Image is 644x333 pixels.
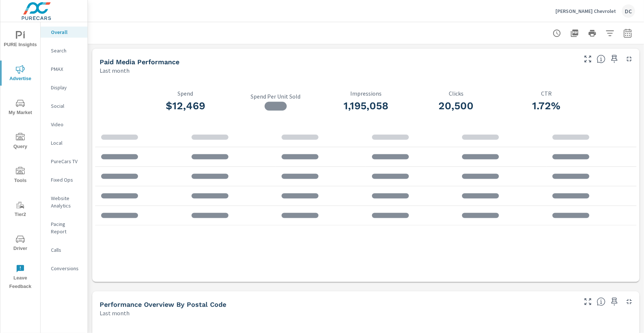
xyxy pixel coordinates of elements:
[597,55,606,63] span: Understand performance metrics over the selected time range.
[41,174,87,185] div: Fixed Ops
[597,297,606,306] span: Understand performance data by postal code. Individual postal codes can be selected and expanded ...
[51,84,82,91] p: Display
[51,65,82,73] p: PMAX
[41,45,87,56] div: Search
[623,296,635,308] button: Minimize Widget
[140,100,231,112] h3: $12,469
[3,264,38,291] span: Leave Feedback
[609,296,620,308] span: Save this to your personalized report
[100,309,130,317] p: Last month
[411,100,502,112] h3: 20,500
[51,195,82,209] p: Website Analytics
[585,26,600,41] button: Print Report
[3,235,38,253] span: Driver
[501,90,592,97] p: CTR
[567,26,582,41] button: "Export Report to PDF"
[41,193,87,211] div: Website Analytics
[100,66,130,75] p: Last month
[51,102,82,110] p: Social
[51,139,82,147] p: Local
[622,4,635,18] div: DC
[582,53,594,65] button: Make Fullscreen
[51,176,82,183] p: Fixed Ops
[51,265,82,272] p: Conversions
[51,246,82,254] p: Calls
[41,119,87,130] div: Video
[41,137,87,148] div: Local
[555,8,616,14] p: [PERSON_NAME] Chevrolet
[41,263,87,274] div: Conversions
[603,26,617,41] button: Apply Filters
[3,201,38,219] span: Tier2
[41,244,87,255] div: Calls
[41,219,87,237] div: Pacing Report
[231,93,321,100] p: Spend Per Unit Sold
[411,90,502,97] p: Clicks
[100,58,179,66] h5: Paid Media Performance
[609,53,620,65] span: Save this to your personalized report
[0,22,40,294] div: nav menu
[3,99,38,117] span: My Market
[620,26,635,41] button: Select Date Range
[100,301,226,308] h5: Performance Overview By Postal Code
[51,121,82,128] p: Video
[140,90,231,97] p: Spend
[3,31,38,49] span: PURE Insights
[41,100,87,111] div: Social
[51,47,82,54] p: Search
[41,156,87,167] div: PureCars TV
[321,90,411,97] p: Impressions
[501,100,592,112] h3: 1.72%
[51,158,82,165] p: PureCars TV
[41,82,87,93] div: Display
[41,63,87,75] div: PMAX
[321,100,411,112] h3: 1,195,058
[51,28,82,36] p: Overall
[3,65,38,83] span: Advertise
[41,27,87,38] div: Overall
[3,133,38,151] span: Query
[623,53,635,65] button: Minimize Widget
[51,220,82,235] p: Pacing Report
[582,296,594,308] button: Make Fullscreen
[3,167,38,185] span: Tools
